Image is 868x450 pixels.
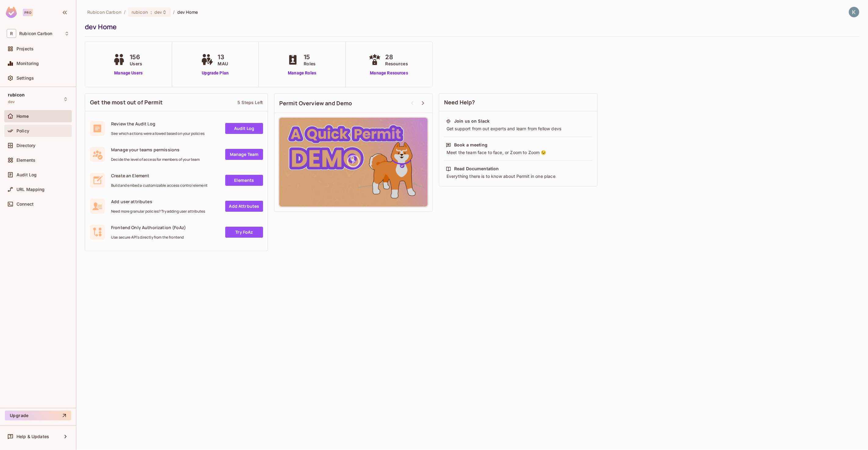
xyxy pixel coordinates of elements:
span: Use secure API's directly from the frontend [111,235,186,240]
span: Projects [16,46,34,51]
span: 13 [218,52,228,62]
span: Workspace: Rubicon Carbon [19,31,52,36]
span: rubicon [8,92,25,97]
span: : [150,10,152,15]
span: 15 [304,52,316,62]
div: Read Documentation [454,166,499,172]
span: R [7,29,16,38]
a: Manage Roles [285,70,319,76]
span: Connect [16,202,34,207]
div: Everything there is to know about Permit in one place [446,173,591,179]
span: 28 [385,52,408,62]
span: Manage your teams permissions [111,147,200,153]
span: Settings [16,76,34,81]
div: Join us on Slack [454,118,490,124]
img: Kofi Nedjoh [849,7,859,17]
div: Meet the team face to face, or Zoom to Zoom 😉 [446,149,591,156]
span: Add user attributes [111,199,205,204]
a: Upgrade Plan [200,70,231,76]
div: Book a meeting [454,142,487,148]
span: dev Home [177,9,198,15]
span: Resources [385,60,408,67]
span: Monitoring [16,61,39,66]
div: Pro [23,9,33,16]
a: Manage Resources [367,70,411,76]
li: / [173,9,175,15]
a: Audit Log [225,123,263,134]
a: Add Attrbutes [225,201,263,212]
a: Elements [225,175,263,186]
span: Directory [16,143,35,148]
li: / [124,9,125,15]
span: dev [154,9,162,15]
span: Create an Element [111,173,208,178]
span: Permit Overview and Demo [279,99,352,107]
span: URL Mapping [16,187,45,192]
button: Upgrade [5,411,71,420]
span: Frontend Only Authorization (FoAz) [111,225,186,230]
a: Try FoAz [225,227,263,238]
span: rubicon [132,9,148,15]
a: Manage Team [225,149,263,160]
span: Roles [304,60,316,67]
span: MAU [218,60,228,67]
span: Need more granular policies? Try adding user attributes [111,209,205,214]
span: Policy [16,128,29,133]
img: SReyMgAAAABJRU5ErkJggg== [6,7,17,18]
span: dev [8,99,15,104]
span: Home [16,114,29,119]
span: Help & Updates [16,434,49,439]
span: Audit Log [16,172,37,177]
span: Decide the level of access for members of your team [111,157,200,162]
span: Build and embed a customizable access control element [111,183,208,188]
span: See which actions were allowed based on your policies [111,131,204,136]
div: 5 Steps Left [237,99,263,105]
span: the active workspace [87,9,121,15]
span: 156 [130,52,142,62]
span: Elements [16,158,35,163]
div: dev Home [85,22,856,31]
div: Get support from out experts and learn from fellow devs [446,126,591,132]
a: Manage Users [111,70,145,76]
span: Need Help? [444,99,475,106]
span: Review the Audit Log [111,121,204,127]
span: Users [130,60,142,67]
span: Get the most out of Permit [90,99,163,106]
